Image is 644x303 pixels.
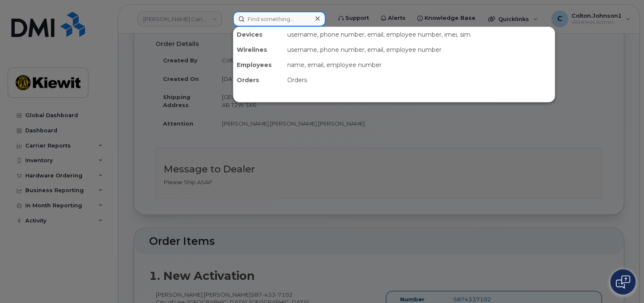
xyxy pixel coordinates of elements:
div: username, phone number, email, employee number [284,42,555,57]
div: Devices [233,27,284,42]
div: Wirelines [233,42,284,57]
div: Employees [233,57,284,72]
div: Orders [284,72,555,88]
img: Open chat [616,275,630,289]
div: Orders [233,72,284,88]
div: name, email, employee number [284,57,555,72]
input: Find something... [233,11,326,27]
div: username, phone number, email, employee number, imei, sim [284,27,555,42]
